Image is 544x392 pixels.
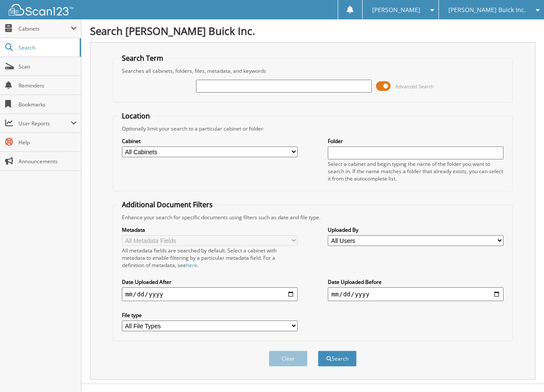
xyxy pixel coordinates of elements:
[19,101,77,108] span: Bookmarks
[122,287,298,301] input: start
[328,278,504,286] label: Date Uploaded Before
[90,24,535,38] h1: Search [PERSON_NAME] Buick Inc.
[118,53,168,63] legend: Search Term
[19,63,77,70] span: Scan
[372,7,420,12] span: [PERSON_NAME]
[328,160,504,182] div: Select a cabinet and begin typing the name of the folder you want to search in. If the name match...
[395,83,434,90] span: Advanced Search
[118,214,508,221] div: Enhance your search for specific documents using filters such as date and file type.
[328,226,504,233] label: Uploaded By
[122,311,298,319] label: File type
[19,158,77,165] span: Announcements
[328,287,504,301] input: end
[19,44,75,51] span: Search
[186,261,197,269] a: here
[118,67,508,75] div: Searches all cabinets, folders, files, metadata, and keywords
[19,139,77,146] span: Help
[448,7,526,12] span: [PERSON_NAME] Buick Inc.
[19,120,71,127] span: User Reports
[118,125,508,132] div: Optionally limit your search to a particular cabinet or folder
[122,137,298,145] label: Cabinet
[122,226,298,233] label: Metadata
[19,25,71,32] span: Cabinets
[118,111,154,121] legend: Location
[501,351,544,392] iframe: Chat Widget
[328,137,504,145] label: Folder
[19,82,77,89] span: Reminders
[269,351,308,367] button: Clear
[318,351,357,367] button: Search
[118,200,217,209] legend: Additional Document Filters
[122,278,298,286] label: Date Uploaded After
[122,247,298,269] div: All metadata fields are searched by default. Select a cabinet with metadata to enable filtering b...
[9,4,73,16] img: scan123-logo-white.svg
